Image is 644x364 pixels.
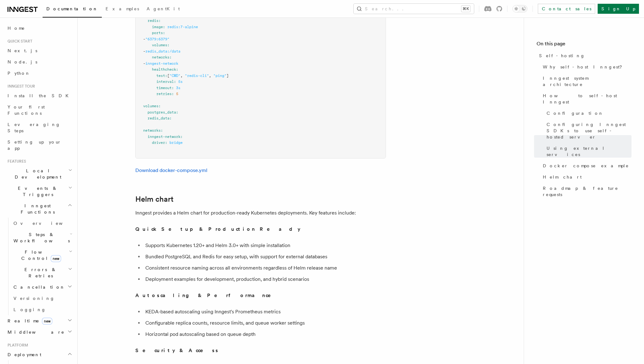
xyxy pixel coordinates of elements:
li: Configurable replica counts, resource limits, and queue worker settings [143,319,386,327]
span: Documentation [46,6,98,11]
a: Versioning [11,293,74,304]
a: Documentation [43,2,102,18]
span: : [167,43,169,47]
span: Configuration [547,110,604,116]
a: Overview [11,218,74,229]
a: Setting up your app [5,136,74,154]
span: bridge [169,140,183,145]
a: Your first Functions [5,101,74,119]
a: Home [5,23,74,34]
a: Helm chart [135,195,174,204]
span: redis_data [148,116,169,120]
span: inngest-network [148,134,180,139]
button: Deployment [5,349,74,360]
span: How to self-host Inngest [543,93,631,105]
a: Why self-host Inngest? [540,61,631,73]
span: volumes [152,43,167,47]
strong: Autoscaling & Performance [135,292,280,298]
span: Configuring Inngest SDKs to use self-hosted server [547,121,631,140]
span: - [143,61,145,66]
li: Deployment examples for development, production, and hybrid scenarios [143,275,386,284]
span: new [42,318,52,325]
a: Download docker-compose.yml [135,167,207,173]
span: Next.js [8,48,37,53]
span: Setting up your app [8,139,61,151]
span: healthcheck [152,67,176,72]
span: Your first Functions [8,104,45,116]
kbd: ⌘K [461,6,470,12]
span: networks [152,55,169,59]
span: networks [143,128,161,133]
button: Errors & Retries [11,264,74,281]
span: Steps & Workflows [11,231,70,244]
span: Platform [5,343,28,348]
span: Events & Triggers [5,185,68,198]
a: Logging [11,304,74,315]
span: : [163,25,165,29]
span: : [180,134,183,139]
span: ports [152,31,163,35]
span: Roadmap & feature requests [543,185,631,198]
button: Search...⌘K [354,4,474,14]
button: Inngest Functions [5,200,74,218]
span: : [169,55,172,59]
span: timeout [156,86,172,90]
span: : [158,104,161,108]
a: Self-hosting [537,50,631,61]
span: Install the SDK [8,93,72,98]
span: Realtime [5,318,52,324]
span: Flow Control [11,249,69,261]
span: : [174,79,176,84]
span: ] [226,73,229,78]
span: 5 [176,92,178,96]
span: Leveraging Steps [8,122,60,133]
a: Leveraging Steps [5,119,74,136]
span: Home [8,25,25,31]
a: AgentKit [143,2,184,17]
span: Deployment [5,351,41,358]
button: Events & Triggers [5,183,74,200]
span: Versioning [13,296,55,301]
span: Python [8,71,30,76]
li: Horizontal pod autoscaling based on queue depth [143,330,386,339]
span: "CMD" [169,73,180,78]
span: Self-hosting [539,53,585,59]
span: "redis-cli" [185,73,209,78]
button: Flow Controlnew [11,246,74,264]
span: - [143,49,145,53]
a: Next.js [5,45,74,56]
a: Inngest system architecture [540,73,631,90]
li: Consistent resource naming across all environments regardless of Helm release name [143,264,386,272]
span: Examples [106,6,139,11]
h4: On this page [537,40,631,50]
span: Inngest system architecture [543,75,631,88]
li: KEDA-based autoscaling using Inngest's Prometheus metrics [143,307,386,316]
span: : [172,92,174,96]
span: : [176,110,178,114]
li: Bundled PostgreSQL and Redis for easy setup, with support for external databases [143,252,386,261]
span: Inngest tour [5,84,35,89]
span: : [158,18,161,23]
span: : [169,116,172,120]
div: Inngest Functions [5,218,74,315]
span: new [51,255,61,262]
span: : [165,73,167,78]
span: [ [167,73,169,78]
a: Roadmap & feature requests [540,183,631,200]
a: Examples [102,2,143,17]
strong: Security & Access [135,347,219,353]
span: retries [156,92,172,96]
span: 5s [178,79,183,84]
span: image [152,25,163,29]
span: : [176,67,178,72]
a: Install the SDK [5,90,74,101]
span: 3s [176,86,180,90]
span: Middleware [5,329,65,335]
li: Supports Kubernetes 1.20+ and Helm 3.0+ with simple installation [143,241,386,250]
span: - [143,37,145,41]
a: Python [5,68,74,79]
span: "ping" [213,73,226,78]
span: Using external services [547,145,631,158]
span: Why self-host Inngest? [543,64,626,70]
span: Cancellation [11,284,65,290]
